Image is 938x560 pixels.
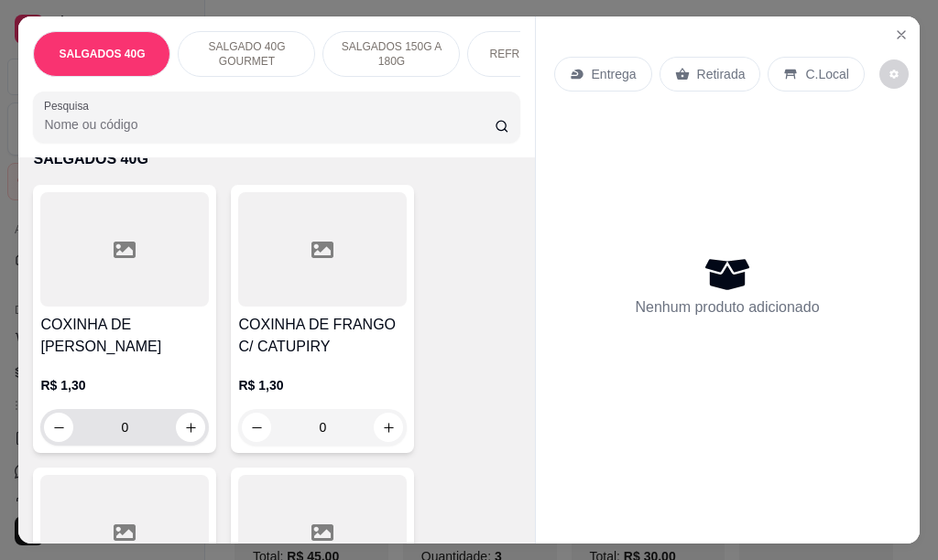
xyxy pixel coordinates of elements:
button: Close [887,20,916,49]
button: decrease-product-quantity [242,413,271,442]
p: R$ 1,30 [238,376,407,394]
h4: COXINHA DE [PERSON_NAME] [40,314,209,358]
button: increase-product-quantity [374,413,403,442]
input: Pesquisa [44,115,495,134]
p: SALGADOS 40G [59,47,145,61]
p: Retirada [697,65,746,83]
label: Pesquisa [44,98,95,113]
button: decrease-product-quantity [879,59,909,89]
h4: COXINHA DE FRANGO C/ CATUPIRY [238,314,407,358]
p: Nenhum produto adicionado [636,296,820,318]
p: SALGADOS 150G A 180G [338,39,444,69]
p: REFRIGERANTES [489,47,583,61]
p: Entrega [592,65,637,83]
button: increase-product-quantity [176,413,205,442]
p: C.Local [805,65,848,83]
p: R$ 1,30 [40,376,209,394]
button: decrease-product-quantity [44,413,73,442]
p: SALGADO 40G GOURMET [193,39,300,69]
p: SALGADOS 40G [33,148,519,170]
